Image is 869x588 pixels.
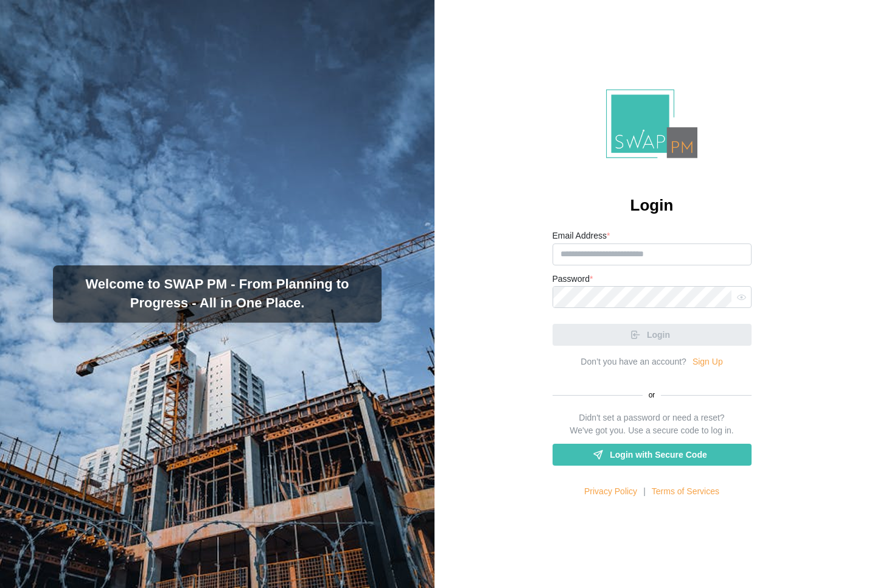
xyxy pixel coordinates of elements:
[553,229,610,243] label: Email Address
[553,273,593,286] label: Password
[63,275,371,313] h3: Welcome to SWAP PM - From Planning to Progress - All in One Place.
[693,355,723,369] a: Sign Up
[570,411,733,438] div: Didn't set a password or need a reset? We've got you. Use a secure code to log in.
[553,390,752,401] div: or
[606,89,697,158] img: Logo
[581,355,686,369] div: Don’t you have an account?
[643,485,646,499] div: |
[610,444,707,465] span: Login with Secure Code
[630,195,674,216] h2: Login
[553,444,752,466] a: Login with Secure Code
[652,485,719,499] a: Terms of Services
[584,485,637,499] a: Privacy Policy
